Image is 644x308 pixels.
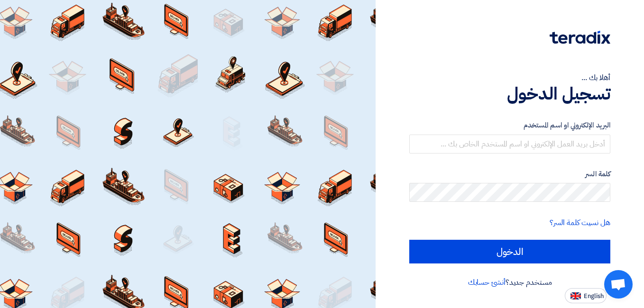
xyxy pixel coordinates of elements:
[468,277,506,288] a: أنشئ حسابك
[409,72,610,83] div: أهلا بك ...
[409,169,610,180] label: كلمة السر
[409,120,610,131] label: البريد الإلكتروني او اسم المستخدم
[409,135,610,154] input: أدخل بريد العمل الإلكتروني او اسم المستخدم الخاص بك ...
[550,217,610,228] a: هل نسيت كلمة السر؟
[550,31,610,44] img: Teradix logo
[570,292,581,299] img: en-US.png
[584,293,604,299] span: English
[409,277,610,288] div: مستخدم جديد؟
[604,270,633,299] div: Open chat
[565,288,607,303] button: English
[409,83,610,104] h1: تسجيل الدخول
[409,240,610,263] input: الدخول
